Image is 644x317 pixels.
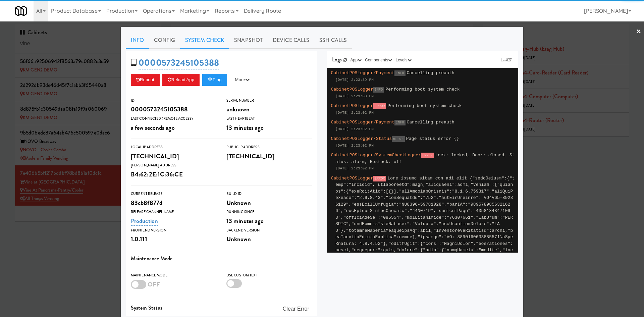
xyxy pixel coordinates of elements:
div: Last Connected (Remote Access) [131,115,216,122]
span: [DATE] 2:23:02 PM [335,166,374,170]
div: [TECHNICAL_ID] [226,151,312,162]
span: INFO [394,120,405,125]
span: Cancelling preauth [407,70,454,75]
span: a few seconds ago [131,123,175,132]
a: System Check [180,32,229,49]
a: × [636,21,641,42]
button: Levels [394,57,413,63]
div: Unknown [226,197,312,209]
span: ERROR [421,153,434,158]
span: CabinetPOSLogger/Status [331,136,392,141]
div: Backend Version [226,227,312,234]
div: unknown [226,104,312,115]
span: CabinetPOSLogger [331,87,373,92]
span: INFO [373,87,384,93]
button: Clear Error [280,303,312,315]
img: Micromart [15,5,27,17]
span: CabinetPOSLogger [331,103,373,108]
span: CabinetPOSLogger/Payment [331,120,395,125]
span: Logs [332,56,342,63]
div: 1.0.111 [131,233,216,245]
button: More [230,74,255,86]
button: Reload App [162,74,200,86]
span: 13 minutes ago [226,216,264,225]
span: Performing boot system check [385,87,460,92]
span: Maintenance Mode [131,255,173,262]
div: Maintenance Mode [131,272,216,279]
a: SSH Calls [314,32,352,49]
div: Last Heartbeat [226,115,312,122]
button: Reboot [131,74,160,86]
div: Public IP Address [226,144,312,151]
span: 13 minutes ago [226,123,264,132]
span: System Status [131,304,162,312]
a: Info [126,32,149,49]
div: ID [131,97,216,104]
div: Frontend Version [131,227,216,234]
span: CabinetPOSLogger/SystemCheckLogger [331,153,421,158]
span: [DATE] 2:23:02 PM [335,111,374,115]
span: Cancelling preauth [407,120,454,125]
span: [DATE] 2:23:03 PM [335,94,374,98]
a: 0000573245105388 [139,56,219,69]
a: Link [499,57,513,63]
span: Page status error {} [406,136,459,141]
span: OFF [148,280,160,289]
div: Use Custom Text [226,272,312,279]
a: Snapshot [229,32,268,49]
span: [DATE] 2:23:02 PM [335,127,374,131]
div: Release Channel Name [131,209,216,215]
div: Unknown [226,233,312,245]
div: 0000573245105388 [131,104,216,115]
button: App [349,57,364,63]
span: ERROR [373,103,386,109]
div: Local IP Address [131,144,216,151]
span: INFO [394,70,405,76]
a: Production [131,216,158,226]
div: 83cb8f877d [131,197,216,209]
div: Current Release [131,191,216,197]
div: Build Id [226,191,312,197]
button: Ping [202,74,227,86]
a: Device Calls [268,32,314,49]
span: error [392,136,405,142]
div: [PERSON_NAME] Address [131,162,216,169]
span: [DATE] 2:23:39 PM [335,78,374,82]
a: Config [149,32,180,49]
span: Lock: locked, Door: closed, Status: alarm, Restock: off [335,153,515,164]
span: Performing boot system check [387,103,462,108]
div: B4:62:2E:1C:36:CE [131,169,216,180]
span: CabinetPOSLogger/Payment [331,70,395,75]
span: ERROR [373,176,386,181]
span: [DATE] 2:23:02 PM [335,144,374,148]
button: Components [363,57,394,63]
div: Running Since [226,209,312,215]
div: [TECHNICAL_ID] [131,151,216,162]
div: Serial Number [226,97,312,104]
span: CabinetPOSLogger [331,176,373,181]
